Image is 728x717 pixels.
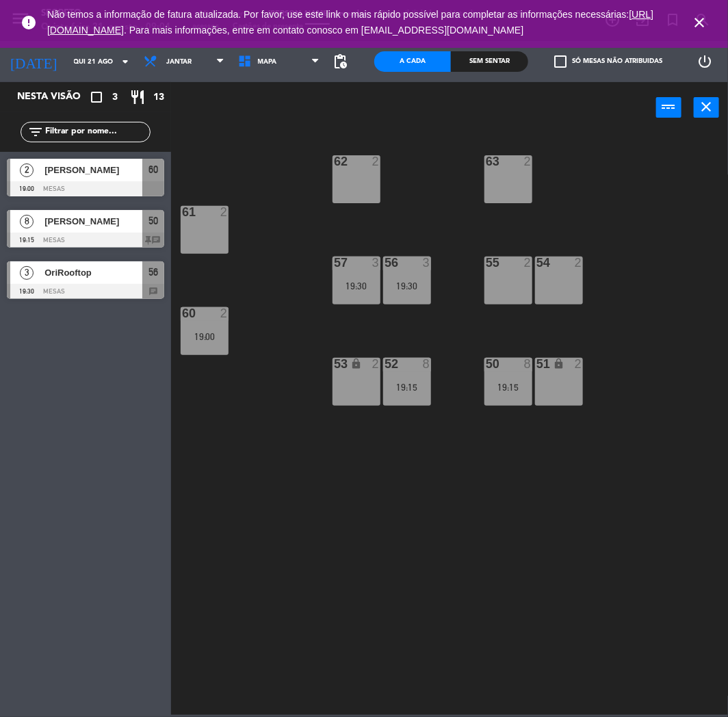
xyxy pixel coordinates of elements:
[21,14,37,31] i: error
[536,257,537,269] div: 54
[554,55,567,68] span: check_box_outline_blank
[553,358,564,369] i: lock
[20,164,34,177] span: 2
[699,99,715,115] i: close
[372,257,380,269] div: 3
[220,307,229,320] div: 2
[182,206,183,218] div: 61
[332,53,348,70] span: pending_actions
[372,358,380,370] div: 2
[383,281,431,291] div: 19:30
[47,9,653,36] a: [URL][DOMAIN_NAME]
[148,161,158,178] span: 60
[350,358,362,369] i: lock
[166,58,192,66] span: Jantar
[451,51,528,72] div: Sem sentar
[374,51,451,72] div: A cada
[423,257,431,269] div: 3
[334,257,335,269] div: 57
[20,215,34,229] span: 8
[524,358,532,370] div: 8
[694,97,719,118] button: close
[484,382,532,392] div: 19:15
[383,382,431,392] div: 19:15
[129,89,146,105] i: restaurant
[44,265,142,280] span: OriRooftop
[148,213,158,229] span: 50
[124,25,523,36] a: . Para mais informações, entre em contato conosco em [EMAIL_ADDRESS][DOMAIN_NAME]
[258,58,277,66] span: Mapa
[536,358,537,370] div: 51
[691,14,707,31] i: close
[44,163,142,177] span: [PERSON_NAME]
[423,358,431,370] div: 8
[88,89,105,105] i: crop_square
[47,9,653,36] span: Não temos a informação de fatura atualizada. Por favor, use este link o mais rápido possível para...
[486,358,486,370] div: 50
[524,257,532,269] div: 2
[385,257,385,269] div: 56
[148,264,158,281] span: 56
[661,99,677,115] i: power_input
[7,89,99,105] div: Nesta visão
[27,124,44,140] i: filter_list
[117,53,133,70] i: arrow_drop_down
[524,155,532,168] div: 2
[575,358,583,370] div: 2
[697,53,713,70] i: power_settings_new
[20,266,34,280] span: 3
[575,257,583,269] div: 2
[44,214,142,229] span: [PERSON_NAME]
[334,155,335,168] div: 62
[554,55,662,68] label: Só mesas não atribuidas
[182,307,183,320] div: 60
[372,155,380,168] div: 2
[486,155,486,168] div: 63
[334,358,335,370] div: 53
[153,90,164,105] span: 13
[656,97,681,118] button: power_input
[112,90,118,105] span: 3
[486,257,486,269] div: 55
[220,206,229,218] div: 2
[181,332,229,341] div: 19:00
[44,125,150,140] input: Filtrar por nome...
[333,281,380,291] div: 19:30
